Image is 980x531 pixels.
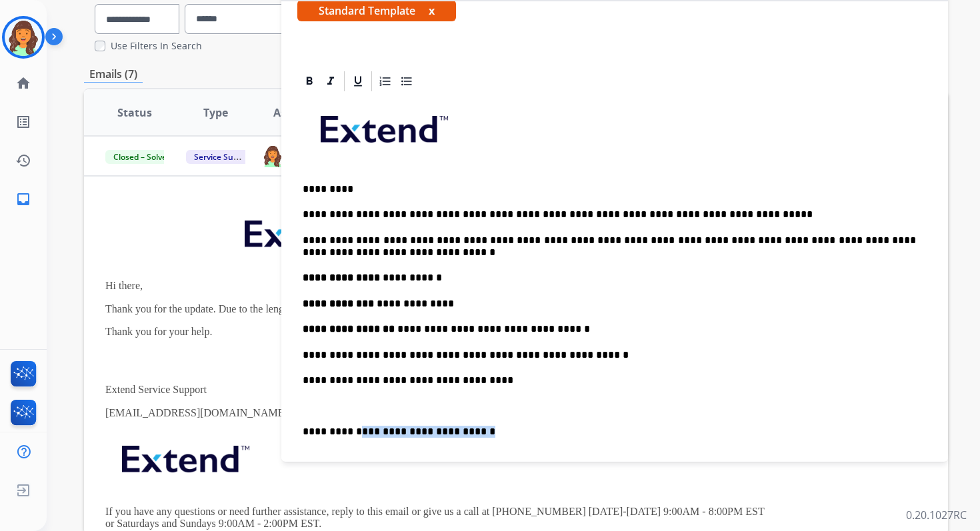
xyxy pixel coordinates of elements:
[105,407,765,419] p: [EMAIL_ADDRESS][DOMAIN_NAME] | [DOMAIN_NAME]
[186,150,262,164] span: Service Support
[375,71,395,91] div: Ordered List
[203,105,228,121] span: Type
[105,280,765,292] p: Hi there,
[228,205,385,257] img: extend.png
[273,105,320,121] span: Assignee
[15,75,31,91] mat-icon: home
[262,145,283,167] img: agent-avatar
[397,71,417,91] div: Bullet List
[105,506,765,530] p: If you have any questions or need further assistance, reply to this email or give us a call at [P...
[15,191,31,207] mat-icon: inbox
[299,71,319,91] div: Bold
[105,303,765,315] p: Thank you for the update. Due to the lengthy wait times, we will go ahead with fulfillment for th...
[5,19,42,56] img: avatar
[429,3,435,19] button: x
[906,507,967,523] p: 0.20.1027RC
[105,384,765,396] p: Extend Service Support
[321,71,341,91] div: Italic
[105,430,263,482] img: extend.png
[105,150,179,164] span: Closed – Solved
[84,66,143,83] p: Emails (7)
[117,105,152,121] span: Status
[15,153,31,169] mat-icon: history
[105,326,765,338] p: Thank you for your help.
[348,71,368,91] div: Underline
[111,39,202,53] label: Use Filters In Search
[15,114,31,130] mat-icon: list_alt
